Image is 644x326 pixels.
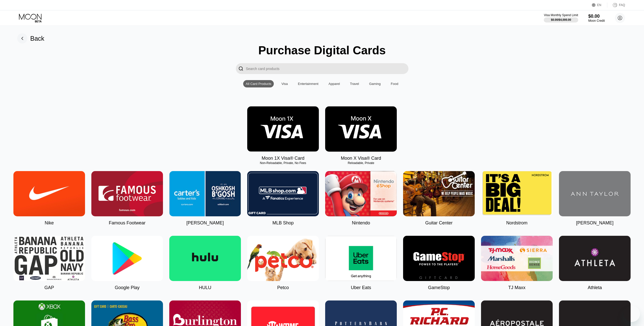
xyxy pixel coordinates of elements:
div: MLB Shop [272,220,294,226]
div: $0.00 [588,14,605,19]
div: Nike [45,220,54,226]
div: Entertainment [298,82,318,86]
div: TJ Maxx [508,285,525,290]
div:  [236,63,246,74]
div: Gaming [367,80,383,87]
div: Food [391,82,398,86]
div: Apparel [326,80,342,87]
div: Purchase Digital Cards [258,43,386,57]
div: Back [17,33,45,43]
div: Travel [347,80,362,87]
div: Back [30,35,45,42]
div: All Card Products [243,80,274,87]
div: $0.00Moon Credit [588,14,605,22]
div: EN [592,3,607,8]
div: Famous Footwear [109,220,146,226]
div: Nintendo [352,220,370,226]
div: GAP [44,285,54,290]
div: Athleta [588,285,602,290]
div: Gaming [369,82,381,86]
div: Nordstrom [506,220,527,226]
div: All Card Products [246,82,271,86]
div: Moon X Visa® Card [341,156,381,161]
div: Google Play [115,285,139,290]
div: FAQ [619,3,625,7]
div: Reloadable, Private [325,161,397,165]
div: $0.00 / $4,000.00 [551,18,571,21]
div: FAQ [607,3,625,8]
div: GameStop [428,285,450,290]
div:  [238,66,243,72]
div: EN [597,3,601,7]
div: [PERSON_NAME] [186,220,224,226]
div: Visa Monthly Spend Limit [544,13,578,17]
div: Food [388,80,401,87]
div: Travel [350,82,359,86]
div: Guitar Center [425,220,452,226]
div: HULU [199,285,211,290]
div: Petco [277,285,289,290]
div: Entertainment [295,80,321,87]
div: [PERSON_NAME] [576,220,613,226]
input: Search card products [246,63,408,74]
div: Uber Eats [351,285,371,290]
div: Moon Credit [588,19,605,22]
div: Non-Reloadable, Private, No Fees [247,161,319,165]
div: Visa Monthly Spend Limit$0.00/$4,000.00 [544,13,578,22]
div: Visa [279,80,290,87]
div: Visa [281,82,288,86]
div: Moon 1X Visa® Card [262,156,304,161]
iframe: Button to launch messaging window [624,306,640,322]
div: Apparel [328,82,340,86]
